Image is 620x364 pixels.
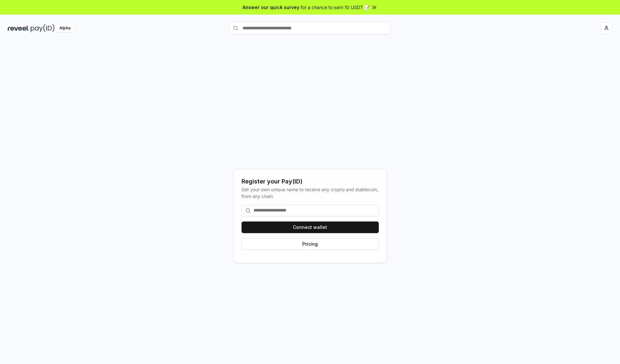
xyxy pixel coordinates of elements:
button: Pricing [242,238,379,250]
img: pay_id [31,24,55,32]
div: Get your own unique name to receive any crypto and stablecoin, from any chain [242,186,379,200]
img: reveel_dark [8,24,29,32]
span: Answer our quick survey [243,4,299,11]
span: for a chance to earn 10 USDT 📝 [301,4,370,11]
div: Register your Pay(ID) [242,177,379,186]
div: Alpha [56,24,74,32]
button: Connect wallet [242,221,379,233]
